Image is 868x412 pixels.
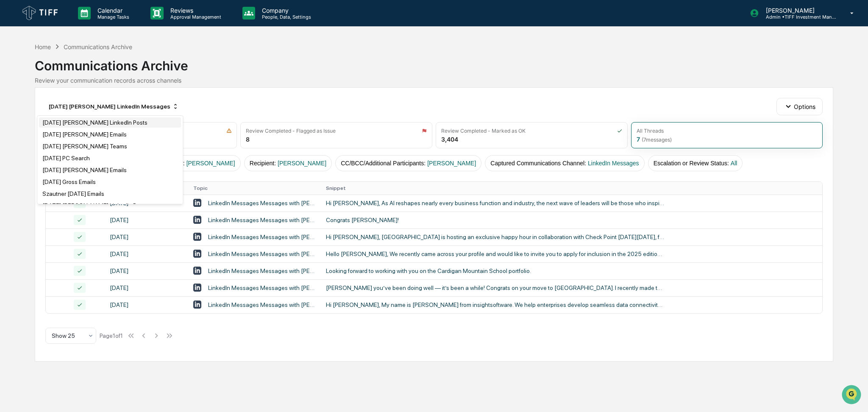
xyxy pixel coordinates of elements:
[58,103,108,119] a: 🗄️Attestations
[326,301,665,308] div: Hi [PERSON_NAME], My name is [PERSON_NAME] from insightsoftware. We help enterprises develop seam...
[326,267,665,274] div: Looking forward to working with you on the Cardigan Mountain School portfolio.
[29,73,107,80] div: We're available if you need us!
[8,124,15,131] div: 🔎
[326,217,665,223] div: Congrats [PERSON_NAME]!
[144,67,154,78] button: Start new chat
[637,128,664,134] div: All Threads
[5,103,58,119] a: 🖐️Preclearance
[485,155,644,171] button: Captured Communications Channel:LinkedIn Messages
[100,332,123,339] div: Page 1 of 1
[29,65,139,73] div: Start new chat
[42,119,147,126] div: [DATE] [PERSON_NAME] LinkedIn Posts
[244,155,332,171] button: Recipient:[PERSON_NAME]
[20,4,61,22] img: logo
[164,7,225,14] p: Reviews
[110,251,183,257] div: [DATE]
[588,160,639,167] span: LinkedIn Messages
[208,251,316,257] div: LinkedIn Messages Messages with [PERSON_NAME], [PERSON_NAME]
[110,217,183,223] div: [DATE]
[226,128,232,134] img: icon
[648,155,743,171] button: Escalation or Review Status:All
[255,14,315,20] p: People, Data, Settings
[427,160,476,167] span: [PERSON_NAME]
[208,200,316,206] div: LinkedIn Messages Messages with [PERSON_NAME], [PERSON_NAME]
[186,160,235,167] span: [PERSON_NAME]
[617,128,622,134] img: icon
[84,144,103,150] span: Pylon
[61,108,68,114] div: 🗄️
[110,301,183,308] div: [DATE]
[841,384,864,407] iframe: Open customer support
[246,136,250,143] div: 8
[642,136,672,143] span: ( 7 messages)
[278,160,326,167] span: [PERSON_NAME]
[64,43,132,50] div: Communications Archive
[42,167,127,173] div: [DATE] [PERSON_NAME] Emails
[188,182,321,195] th: Topic
[70,107,105,115] span: Attestations
[8,65,24,80] img: 1746055101610-c473b297-6a78-478c-a979-82029cc54cd1
[8,18,154,31] p: How can we help?
[422,128,427,134] img: icon
[326,251,665,257] div: Hello [PERSON_NAME], We recently came across your profile and would like to invite you to apply f...
[776,98,823,115] button: Options
[208,217,316,223] div: LinkedIn Messages Messages with [PERSON_NAME], [PERSON_NAME]
[45,100,182,113] div: [DATE] [PERSON_NAME] LinkedIn Messages
[326,234,665,240] div: Hi [PERSON_NAME], [GEOGRAPHIC_DATA] is hosting an exclusive happy hour in collaboration with Chec...
[321,182,822,195] th: Snippet
[246,128,336,134] div: Review Completed - Flagged as Issue
[441,128,526,134] div: Review Completed - Marked as OK
[335,155,481,171] button: CC/BCC/Additional Participants:[PERSON_NAME]
[91,14,134,20] p: Manage Tasks
[326,284,665,291] div: [PERSON_NAME] you’ve been doing well — it’s been a while! Congrats on your move to [GEOGRAPHIC_DA...
[17,123,53,131] span: Data Lookup
[35,43,51,50] div: Home
[731,160,737,167] span: All
[35,77,833,84] div: Review your communication records across channels
[42,178,96,185] div: [DATE] Gross Emails
[326,200,665,206] div: Hi [PERSON_NAME], As AI reshapes nearly every business function and industry, the next wave of le...
[759,7,838,14] p: [PERSON_NAME]
[35,51,833,73] div: Communications Archive
[208,267,316,274] div: LinkedIn Messages Messages with [PERSON_NAME], [PERSON_NAME]
[441,136,458,143] div: 3,404
[759,14,838,20] p: Admin • TIFF Investment Management
[255,7,315,14] p: Company
[42,131,127,138] div: [DATE] [PERSON_NAME] Emails
[5,120,57,135] a: 🔎Data Lookup
[208,284,316,291] div: LinkedIn Messages Messages with [PERSON_NAME], [PERSON_NAME]
[42,202,147,209] div: [DATE] [PERSON_NAME] LinkedIn Posts
[208,301,316,308] div: LinkedIn Messages Messages with [PERSON_NAME], [PERSON_NAME], MBA
[42,155,90,161] div: [DATE] PC Search
[110,234,183,240] div: [DATE]
[208,234,316,240] div: LinkedIn Messages Messages with [PERSON_NAME], [PERSON_NAME]
[60,143,103,150] a: Powered byPylon
[110,267,183,274] div: [DATE]
[164,14,225,20] p: Approval Management
[17,107,55,115] span: Preclearance
[91,7,134,14] p: Calendar
[42,190,104,197] div: Szautner [DATE] Emails
[637,136,672,143] div: 7
[8,108,15,114] div: 🖐️
[159,155,241,171] button: Sender:[PERSON_NAME]
[42,143,127,150] div: [DATE] [PERSON_NAME] Teams
[110,284,183,291] div: [DATE]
